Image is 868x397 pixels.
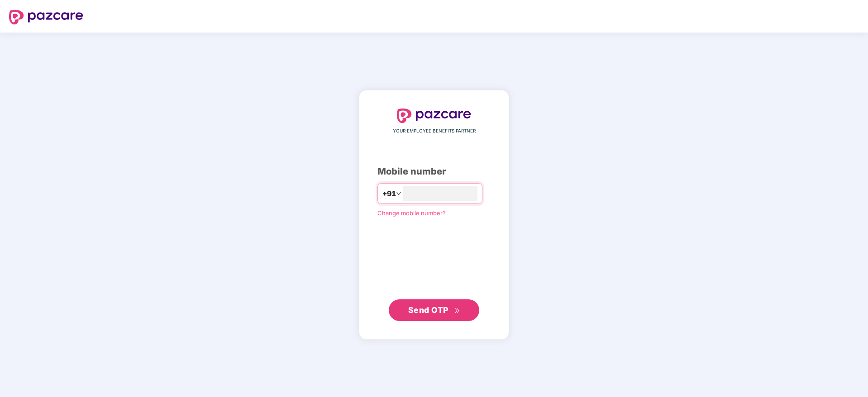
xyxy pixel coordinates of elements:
[382,188,396,199] span: +91
[389,299,479,321] button: Send OTPdouble-right
[9,10,83,24] img: logo
[377,165,491,179] div: Mobile number
[408,305,448,315] span: Send OTP
[396,191,401,196] span: down
[393,128,476,135] span: YOUR EMPLOYEE BENEFITS PARTNER
[377,209,446,217] a: Change mobile number?
[397,109,471,123] img: logo
[454,308,460,314] span: double-right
